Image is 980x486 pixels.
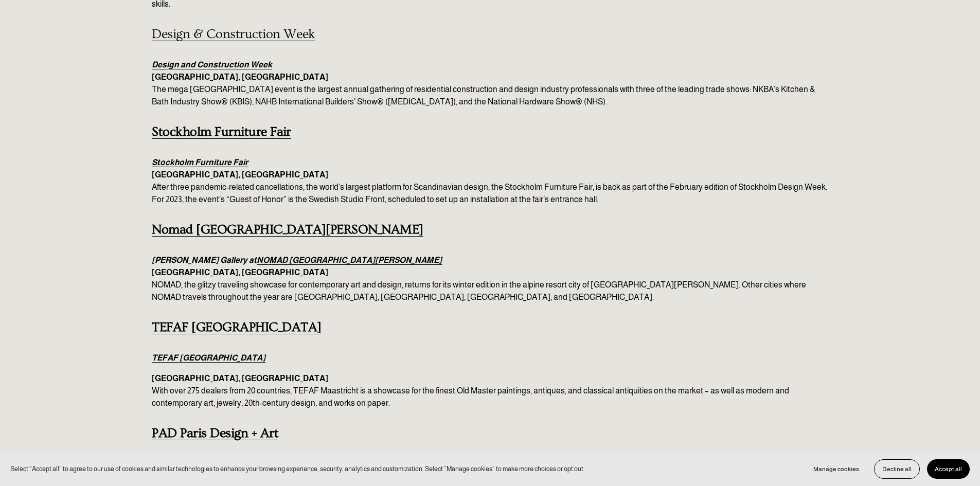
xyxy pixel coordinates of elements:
span: Decline all [882,465,912,473]
p: The mega [GEOGRAPHIC_DATA] event is the largest annual gathering of residential construction and ... [152,59,828,108]
a: Nomad [GEOGRAPHIC_DATA][PERSON_NAME] [152,222,423,237]
a: NOMAD [GEOGRAPHIC_DATA][PERSON_NAME] [257,256,442,264]
button: Manage cookies [806,459,867,479]
a: Design & Construction Week [152,27,315,42]
a: TEFAF [GEOGRAPHIC_DATA] [152,353,265,362]
strong: [GEOGRAPHIC_DATA], [GEOGRAPHIC_DATA] [152,73,328,81]
span: Manage cookies [813,465,859,473]
span: Accept all [935,465,962,473]
button: Accept all [927,459,970,479]
p: Select “Accept all” to agree to our use of cookies and similar technologies to enhance your brows... [10,464,585,474]
strong: [GEOGRAPHIC_DATA], [GEOGRAPHIC_DATA] [152,170,328,179]
button: Decline all [874,459,920,479]
em: [PERSON_NAME] Gallery at [152,256,257,264]
p: With over 275 dealers from 20 countries, TEFAF Maastricht is a showcase for the finest Old Master... [152,372,828,409]
a: Stockholm Furniture Fair [152,158,248,167]
strong: [GEOGRAPHIC_DATA], [GEOGRAPHIC_DATA] [152,374,328,383]
p: After three pandemic-related cancellations, the world’s largest platform for Scandinavian design,... [152,156,828,206]
strong: [GEOGRAPHIC_DATA], [GEOGRAPHIC_DATA] [152,268,328,277]
p: NOMAD, the glitzy traveling showcase for contemporary art and design, returns for its winter edit... [152,254,828,303]
a: TEFAF [GEOGRAPHIC_DATA] [152,320,321,335]
a: Design and Construction Week [152,60,272,69]
a: Stockholm Furniture Fair [152,124,291,139]
a: PAD Paris Design + Art [152,426,278,441]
